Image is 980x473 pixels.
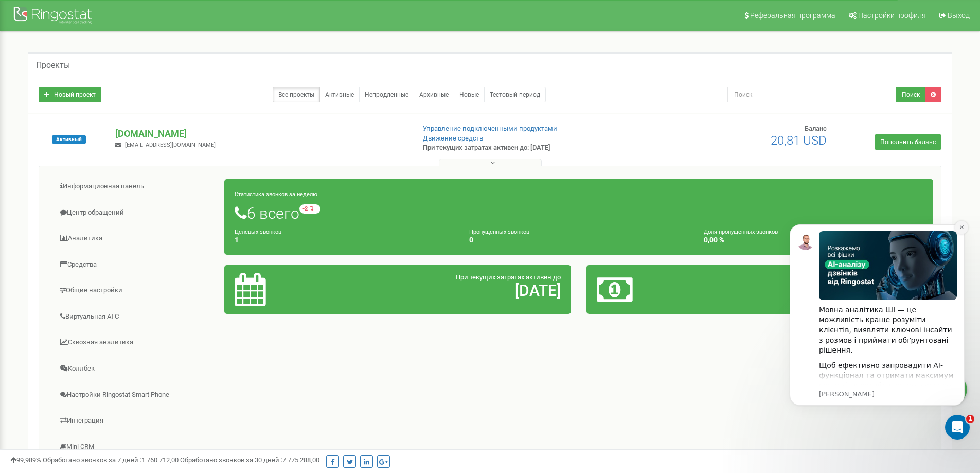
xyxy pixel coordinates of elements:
p: При текущих затратах активен до: [DATE] [423,143,637,153]
span: Активный [52,135,86,144]
a: Аналитика [47,226,225,251]
h2: [DATE] [348,282,561,299]
h4: 0,00 % [704,236,923,244]
h5: Проекты [36,61,70,70]
a: Общие настройки [47,278,225,303]
a: Средства [47,252,225,277]
u: 1 760 712,00 [141,456,179,464]
span: 99,989% [10,456,41,464]
a: Новый проект [39,87,101,102]
a: Коллбек [47,356,225,381]
a: Движение средств [423,134,483,142]
span: 20,81 USD [771,133,827,148]
input: Поиск [727,87,897,102]
a: Пополнить баланс [875,134,941,150]
span: Обработано звонков за 7 дней : [43,456,179,464]
span: Реферальная программа [750,11,835,20]
a: Настройки Ringostat Smart Phone [47,382,225,408]
span: Настройки профиля [858,11,926,20]
h4: 0 [469,236,688,244]
small: -2 [299,204,320,214]
span: 1 [966,415,974,423]
small: Статистика звонков за неделю [235,191,317,198]
p: [DOMAIN_NAME] [115,127,406,141]
a: Новые [454,87,485,102]
a: Все проекты [273,87,320,102]
a: Активные [319,87,360,102]
small: Целевых звонков [235,229,281,235]
iframe: Intercom live chat [945,415,970,440]
a: Тестовый период [484,87,546,102]
a: Виртуальная АТС [47,304,225,329]
u: 7 775 288,00 [282,456,319,464]
small: Пропущенных звонков [469,229,529,235]
h2: 20,81 $ [710,282,923,299]
a: Интеграция [47,408,225,433]
a: Центр обращений [47,200,225,225]
a: Непродленные [359,87,414,102]
a: Mini CRM [47,434,225,460]
span: Обработано звонков за 30 дней : [180,456,319,464]
span: При текущих затратах активен до [456,273,561,281]
a: Информационная панель [47,174,225,199]
iframe: Intercom notifications повідомлення [774,209,980,445]
a: Архивные [414,87,454,102]
small: Доля пропущенных звонков [704,229,778,235]
a: Управление подключенными продуктами [423,125,557,132]
span: Выход [948,11,970,20]
span: [EMAIL_ADDRESS][DOMAIN_NAME] [125,142,216,148]
a: Сквозная аналитика [47,330,225,355]
span: Баланс [805,125,827,132]
h4: 1 [235,236,454,244]
button: Поиск [896,87,925,102]
h1: 6 всего [235,204,923,222]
